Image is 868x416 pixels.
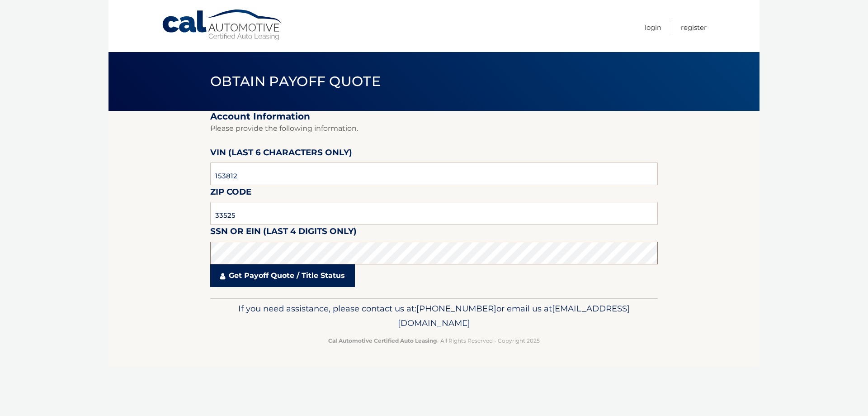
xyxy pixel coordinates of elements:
[216,301,652,330] p: If you need assistance, please contact us at: or email us at
[210,73,381,90] span: Obtain Payoff Quote
[216,336,652,345] p: - All Rights Reserved - Copyright 2025
[161,9,283,41] a: Cal Automotive
[645,20,661,35] a: Login
[210,146,352,163] label: VIN (last 6 characters only)
[210,185,251,202] label: Zip Code
[328,337,437,344] strong: Cal Automotive Certified Auto Leasing
[681,20,707,35] a: Register
[210,111,658,122] h2: Account Information
[210,122,658,135] p: Please provide the following information.
[416,303,496,314] span: [PHONE_NUMBER]
[210,264,355,287] a: Get Payoff Quote / Title Status
[210,225,357,241] label: SSN or EIN (last 4 digits only)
